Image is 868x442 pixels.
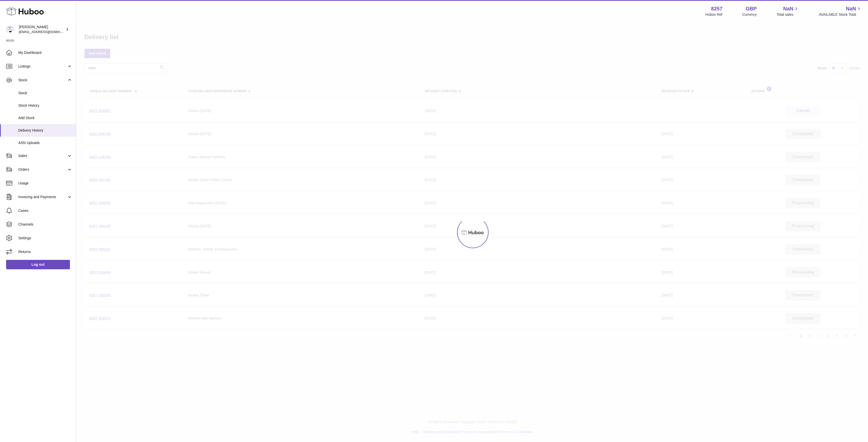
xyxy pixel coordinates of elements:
span: Orders [18,167,67,172]
a: NaN Total sales [776,5,799,17]
span: Add Stock [18,116,72,120]
span: Stock [18,91,72,96]
span: Settings [18,236,72,241]
span: My Dashboard [18,50,72,55]
span: Total sales [776,12,799,17]
span: Stock History [18,103,72,108]
span: ASN Uploads [18,140,72,145]
span: Sales [18,153,67,158]
img: don@skinsgolf.com [6,26,14,33]
a: NaN AVAILABLE Stock Total [819,5,862,17]
span: AVAILABLE Stock Total [819,12,862,17]
strong: GBP [746,5,757,12]
span: NaN [846,5,856,12]
div: [PERSON_NAME] [19,25,65,34]
span: Listings [18,64,67,69]
span: Channels [18,222,72,227]
span: Cases [18,208,72,213]
span: [EMAIL_ADDRESS][DOMAIN_NAME] [19,30,75,34]
strong: 8257 [711,5,723,12]
a: Log out [6,260,70,269]
span: Delivery History [18,128,72,133]
span: Stock [18,78,67,83]
span: NaN [783,5,793,12]
div: Currency [742,12,757,17]
span: Returns [18,249,72,254]
span: Usage [18,181,72,186]
span: Invoicing and Payments [18,195,67,199]
div: Huboo Ref [705,12,723,17]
